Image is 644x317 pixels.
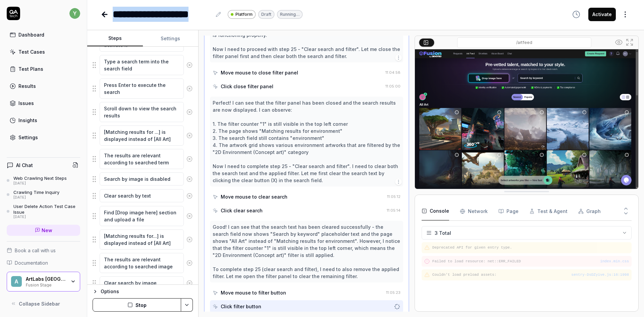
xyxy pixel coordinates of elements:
button: Move mouse to close filter panel11:04:58 [210,66,403,79]
a: Settings [7,131,80,144]
div: Click close filter panel [221,83,273,90]
button: Activate [588,8,616,21]
div: Test Plans [18,65,43,72]
a: Web Crawling Next Steps[DATE] [7,175,80,186]
div: Settings [18,134,38,141]
button: Remove step [184,129,195,142]
span: A [11,276,22,287]
div: [DATE] [13,215,80,219]
div: ArtLabs Europe [26,276,66,282]
button: Remove step [184,105,195,119]
div: Suggestions [93,276,193,290]
a: User Delete Action Test Case Issue[DATE] [7,204,80,219]
button: Network [460,202,488,221]
button: Remove step [184,172,195,186]
span: Collapse Sidebar [19,300,60,307]
a: Dashboard [7,28,80,41]
div: Options [101,287,193,296]
div: Move mouse to filter button [221,289,286,296]
button: View version history [568,8,584,21]
a: Insights [7,114,80,127]
pre: Failed to load resource: net::ERR_FAILED [432,259,629,264]
pre: Deprecated API for given entry type. [432,245,629,251]
h4: AI Chat [16,162,33,169]
img: Screenshot [415,49,638,189]
button: Click clear search11:05:14 [210,204,403,217]
div: [DATE] [13,195,59,200]
pre: Couldn't load preload assets: [432,272,629,278]
div: Suggestions [93,102,193,122]
div: Suggestions [93,149,193,169]
div: Click clear search [221,207,263,214]
a: Crawling Time Inquiry[DATE] [7,190,80,200]
button: Remove step [184,189,195,203]
span: Book a call with us [15,247,56,254]
div: Suggestions [93,55,193,75]
div: Suggestions [93,229,193,250]
div: Web Crawling Next Steps [13,175,67,181]
time: 11:05:23 [386,290,400,295]
button: Remove step [184,58,195,72]
button: Test & Agent [529,202,568,221]
button: Remove step [184,276,195,290]
button: Show all interative elements [613,37,624,48]
div: Move mouse to clear search [221,193,287,200]
span: Documentation [15,259,48,266]
button: Steps [87,31,143,47]
span: y [69,8,80,19]
a: Test Cases [7,45,80,58]
button: Remove step [184,209,195,223]
div: Test Cases [18,48,45,55]
button: Page [498,202,519,221]
button: Remove step [184,256,195,270]
button: y [69,7,80,20]
button: AArtLabs [GEOGRAPHIC_DATA]Fusion Stage [7,272,80,292]
div: [DATE] [13,181,67,186]
button: index.min.css [600,259,629,264]
div: Good! I can see that the search text has been cleared successfully - the search field now shows "... [213,223,400,280]
div: Suggestions [93,189,193,203]
button: Click close filter panel11:05:00 [210,80,403,93]
a: Issues [7,97,80,110]
button: Open in full screen [624,37,635,48]
button: Move mouse to clear search11:05:12 [210,191,403,203]
button: Remove step [184,233,195,246]
span: New [42,227,52,234]
div: Dashboard [18,31,44,38]
time: 11:05:14 [387,208,400,213]
a: New [7,225,80,236]
button: Remove step [184,152,195,166]
time: 11:05:12 [387,194,400,199]
a: Documentation [7,259,80,266]
div: Running… [277,10,303,19]
div: Fusion Stage [26,282,66,287]
button: sentry-DsDZyive.js:16:1998 [571,272,629,278]
div: Insights [18,117,37,124]
div: sentry-DsDZyive.js : 16 : 1998 [571,272,629,278]
button: Click filter button [210,300,403,313]
div: Click filter button [221,303,261,310]
div: Crawling Time Inquiry [13,190,59,195]
span: Platform [235,11,253,17]
button: Collapse Sidebar [7,297,80,310]
div: Issues [18,100,34,107]
div: Suggestions [93,253,193,273]
div: Move mouse to close filter panel [221,69,298,76]
div: Draft [258,10,274,19]
div: User Delete Action Test Case Issue [13,204,80,215]
a: Results [7,80,80,93]
time: 11:04:58 [385,70,400,75]
div: Results [18,83,36,90]
button: Stop [93,298,181,312]
div: Suggestions [93,172,193,186]
a: Platform [228,10,256,19]
button: Graph [578,202,601,221]
button: Settings [143,31,199,47]
button: Options [93,287,193,296]
div: Suggestions [93,78,193,99]
button: Remove step [184,82,195,95]
a: Test Plans [7,62,80,75]
div: Perfect! I can see that the filter panel has been closed and the search results are now displayed... [213,99,400,184]
button: Move mouse to filter button11:05:23 [210,286,403,299]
